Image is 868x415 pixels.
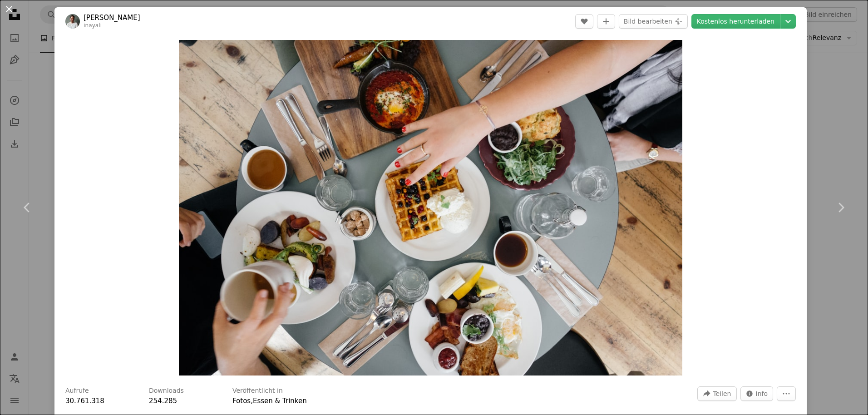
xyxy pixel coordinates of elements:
[697,386,736,401] button: Dieses Bild teilen
[65,397,104,405] span: 30.761.318
[619,14,688,29] button: Bild bearbeiten
[84,22,102,29] a: inayali
[777,386,796,401] button: Weitere Aktionen
[232,397,251,405] a: Fotos
[575,14,593,29] button: Gefällt mir
[756,387,768,400] span: Info
[597,14,615,29] button: Zu Kollektion hinzufügen
[814,164,868,251] a: Weiter
[84,13,140,22] a: [PERSON_NAME]
[251,397,253,405] span: ,
[253,397,307,405] a: Essen & Trinken
[149,397,177,405] span: 254.285
[149,386,184,395] h3: Downloads
[740,386,774,401] button: Statistiken zu diesem Bild
[65,386,89,395] h3: Aufrufe
[65,14,80,29] img: Zum Profil von Ali Inay
[713,387,731,400] span: Teilen
[780,14,796,29] button: Downloadgröße auswählen
[691,14,780,29] a: Kostenlos herunterladen
[232,386,283,395] h3: Veröffentlicht in
[179,40,682,375] img: Vielfalt an Lebensmitteln auf grauem Tisch
[179,40,682,375] button: Dieses Bild heranzoomen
